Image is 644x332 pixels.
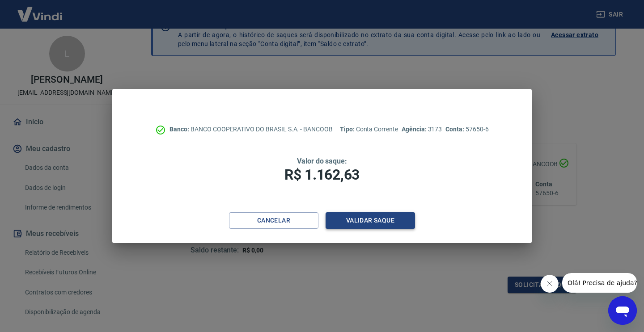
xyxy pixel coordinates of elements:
p: Conta Corrente [340,125,398,134]
p: BANCO COOPERATIVO DO BRASIL S.A. - BANCOOB [169,125,333,134]
span: Agência: [402,126,428,133]
span: Olá! Precisa de ajuda? [5,6,75,13]
span: Tipo: [340,126,356,133]
p: 3173 [402,125,442,134]
iframe: Botão para abrir a janela de mensagens [608,296,637,325]
iframe: Mensagem da empresa [562,273,637,293]
button: Cancelar [229,212,318,229]
p: 57650-6 [445,125,488,134]
iframe: Fechar mensagem [541,275,559,293]
span: R$ 1.162,63 [284,166,360,183]
span: Banco: [169,126,191,133]
button: Validar saque [326,212,415,229]
span: Valor do saque: [297,157,347,165]
span: Conta: [445,126,466,133]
